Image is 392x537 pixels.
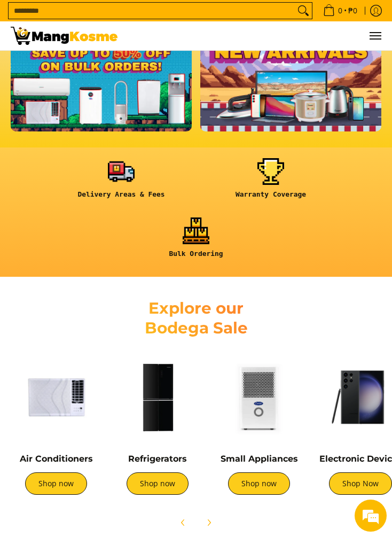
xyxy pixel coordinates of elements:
[200,30,381,131] img: NEW_ARRIVAL.webp
[106,298,286,338] h2: Explore our Bodega Sale
[127,217,265,266] a: <h6><strong>Bulk Ordering</strong></h6>
[320,5,360,17] span: •
[127,472,189,495] a: Shop now
[201,158,340,207] a: <h6><strong>Warranty Coverage</strong></h6>
[221,454,298,464] a: Small Appliances
[214,352,304,442] img: Small Appliances
[228,472,290,495] a: Shop now
[128,21,381,50] ul: Customer Navigation
[11,352,101,442] img: Air Conditioners
[20,454,93,464] a: Air Conditioners
[128,454,187,464] a: Refrigerators
[112,352,203,442] img: Refrigerators
[336,7,344,14] span: 0
[11,27,117,45] img: Mang Kosme: Your Home Appliances Warehouse Sale Partner!
[329,472,392,495] a: Shop Now
[25,472,87,495] a: Shop now
[295,3,312,19] button: Search
[347,7,359,14] span: ₱0
[369,21,381,50] button: Menu
[171,511,195,534] button: Previous
[52,158,191,207] a: <h6><strong>Delivery Areas & Fees</strong></h6>
[128,21,381,50] nav: Main Menu
[11,30,192,131] img: BULK.webp
[197,511,221,534] button: Next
